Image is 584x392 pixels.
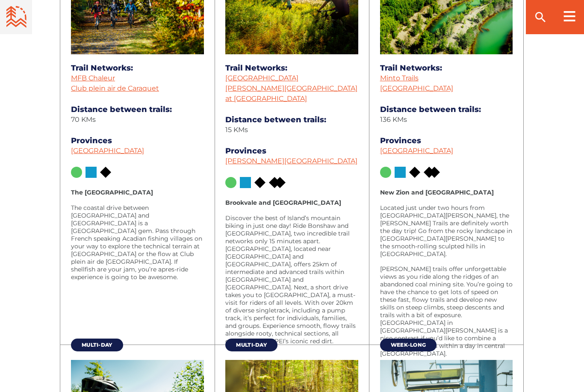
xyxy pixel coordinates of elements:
dd: 15 KMs [225,125,358,135]
dt: Provinces [225,146,358,156]
img: Green Circle [71,167,82,178]
img: Green Circle [269,177,285,188]
p: Discover the best of Island’s mountain biking in just one day! Ride Bonshaw and [GEOGRAPHIC_DATA]... [225,214,358,345]
img: Green Circle [424,167,440,178]
dt: Provinces [71,136,204,146]
p: Located just under two hours from [GEOGRAPHIC_DATA][PERSON_NAME], the [PERSON_NAME] Trails are de... [380,204,513,258]
img: Green Circle [86,167,97,178]
a: [GEOGRAPHIC_DATA] [380,147,453,155]
a: [GEOGRAPHIC_DATA] [225,74,298,82]
img: Green Circle [100,167,111,178]
dd: 136 KMs [380,115,513,125]
a: MFB Chaleur [71,74,115,82]
a: Minto Trails [380,74,419,82]
dt: Distance between trails: [71,104,204,115]
dt: Trail Networks: [380,63,513,73]
a: [GEOGRAPHIC_DATA] [380,84,453,92]
img: Green Circle [254,177,265,188]
span: Multi-Day [82,342,112,348]
a: Club plein air de Caraquet [71,84,159,92]
p: [PERSON_NAME] trails offer unforgettable views as you ride along the ridges of an abandoned coal ... [380,265,513,357]
strong: New Zion and [GEOGRAPHIC_DATA] [380,189,494,196]
img: Green Circle [380,167,391,178]
strong: The [GEOGRAPHIC_DATA] [71,189,153,196]
img: Green Circle [409,167,420,178]
p: The coastal drive between [GEOGRAPHIC_DATA] and [GEOGRAPHIC_DATA] is a [GEOGRAPHIC_DATA] gem. Pas... [71,204,204,281]
img: Green Circle [395,167,406,178]
img: Green Circle [240,177,251,188]
ion-icon: search [534,10,547,24]
dt: Distance between trails: [225,115,358,125]
a: [PERSON_NAME][GEOGRAPHIC_DATA] at [GEOGRAPHIC_DATA] [225,84,357,103]
dt: Trail Networks: [225,63,358,73]
dt: Trail Networks: [71,63,204,73]
span: Multi-Day [236,342,267,348]
dt: Provinces [380,136,513,146]
dd: 70 KMs [71,115,204,125]
strong: Brookvale and [GEOGRAPHIC_DATA] [225,199,341,206]
a: [PERSON_NAME][GEOGRAPHIC_DATA] [225,157,357,165]
dt: Distance between trails: [380,104,513,115]
a: [GEOGRAPHIC_DATA] [71,147,144,155]
span: Week-Long [391,342,426,348]
img: Green Circle [225,177,236,188]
